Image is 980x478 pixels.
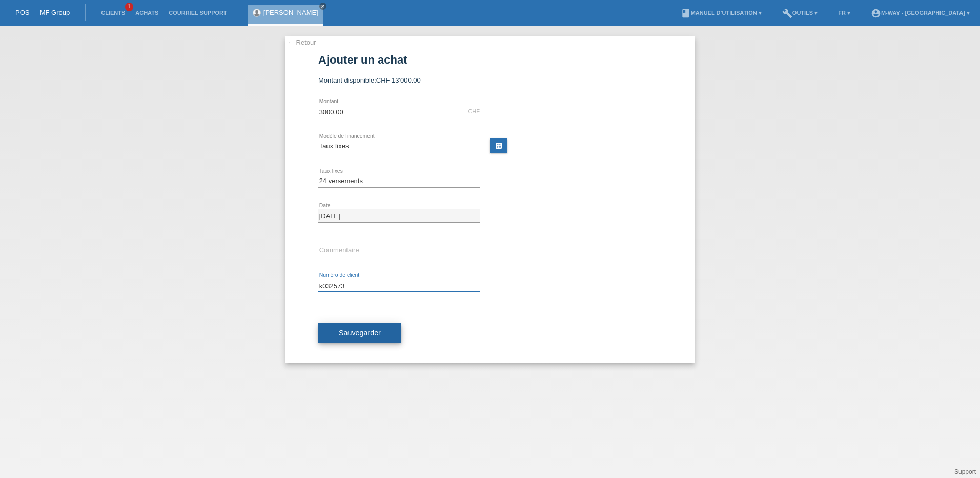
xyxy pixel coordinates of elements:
a: Achats [130,10,164,16]
h1: Ajouter un achat [318,53,662,66]
a: calculate [490,138,507,153]
i: close [320,4,325,9]
span: CHF 13'000.00 [376,76,421,84]
a: buildOutils ▾ [777,10,823,16]
a: POS — MF Group [15,9,70,16]
span: 1 [125,3,133,11]
i: account_circle [871,8,881,18]
a: close [319,3,326,10]
i: build [782,8,792,18]
a: FR ▾ [833,10,855,16]
div: Montant disponible: [318,76,662,84]
a: bookManuel d’utilisation ▾ [676,10,767,16]
i: calculate [495,142,503,150]
button: Sauvegarder [318,323,401,343]
a: Clients [96,10,130,16]
a: ← Retour [288,38,316,46]
a: Courriel Support [164,10,232,16]
span: Sauvegarder [339,329,381,337]
a: account_circlem-way - [GEOGRAPHIC_DATA] ▾ [866,10,975,16]
i: book [681,8,691,18]
a: Support [954,468,976,475]
a: [PERSON_NAME] [263,9,318,16]
div: CHF [468,108,480,114]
